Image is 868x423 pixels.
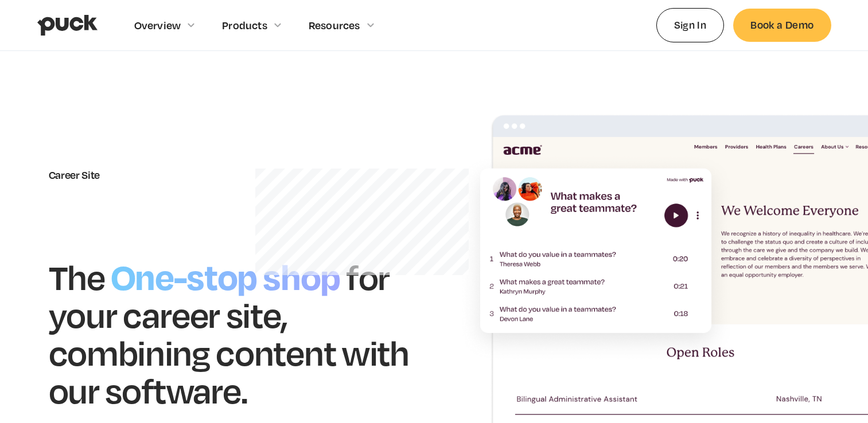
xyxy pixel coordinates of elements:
h1: One-stop shop [105,250,347,300]
h1: The [49,255,105,298]
a: Book a Demo [733,9,831,41]
div: Resources [309,19,360,32]
a: Sign In [656,8,725,42]
h1: for your career site, combining content with our software. [49,255,409,411]
div: Products [222,19,267,32]
div: Career Site [49,169,411,181]
div: Overview [134,19,181,32]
